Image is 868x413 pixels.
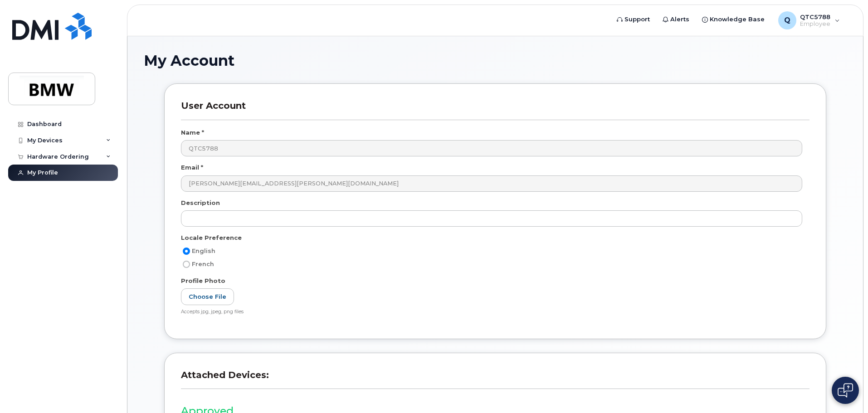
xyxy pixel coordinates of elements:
[192,248,215,254] span: English
[183,248,190,255] input: English
[181,128,204,137] label: Name *
[181,309,802,316] div: Accepts jpg, jpeg, png files
[192,261,214,267] span: French
[183,261,190,268] input: French
[181,277,225,285] label: Profile Photo
[181,288,234,305] label: Choose File
[838,383,853,398] img: Open chat
[181,100,809,120] h3: User Account
[181,199,220,207] label: Description
[181,369,809,389] h3: Attached Devices:
[181,163,203,172] label: Email *
[181,233,242,242] label: Locale Preference
[144,53,847,68] h1: My Account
